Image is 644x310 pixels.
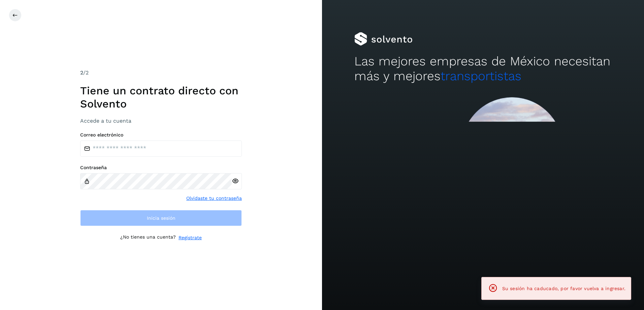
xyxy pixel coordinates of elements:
[179,234,202,241] a: Regístrate
[120,234,176,241] p: ¿No tienes una cuenta?
[441,69,521,83] span: transportistas
[147,216,175,220] span: Inicia sesión
[80,69,242,77] div: /2
[80,84,242,110] h1: Tiene un contrato directo con Solvento
[502,286,625,291] span: Su sesión ha caducado, por favor vuelva a ingresar.
[80,132,242,138] label: Correo electrónico
[80,165,242,170] label: Contraseña
[186,195,242,202] a: Olvidaste tu contraseña
[80,69,83,76] span: 2
[354,54,612,84] h2: Las mejores empresas de México necesitan más y mejores
[80,118,242,124] h3: Accede a tu cuenta
[80,210,242,226] button: Inicia sesión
